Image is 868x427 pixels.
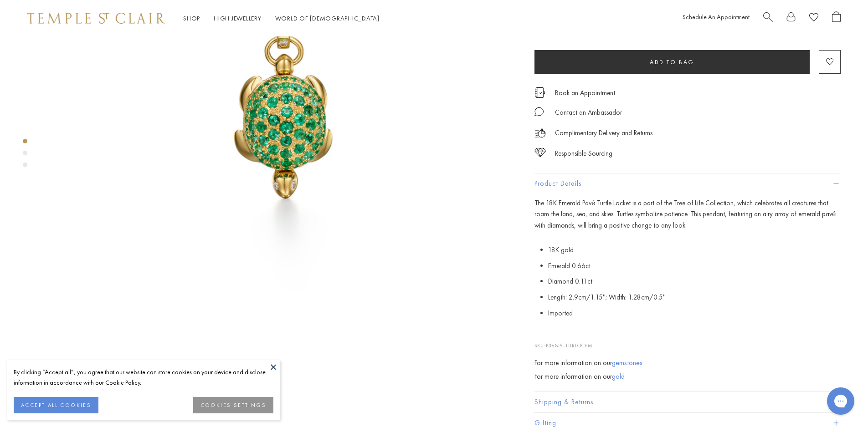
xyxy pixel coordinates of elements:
a: gold [612,371,625,381]
a: View Wishlist [809,11,818,25]
nav: Main navigation [183,13,380,24]
a: High JewelleryHigh Jewellery [214,14,262,22]
a: Search [763,11,773,25]
button: ACCEPT ALL COOKIES [14,397,98,413]
div: By clicking “Accept all”, you agree that our website can store cookies on your device and disclos... [14,367,273,388]
span: Length: 2.9cm/1.15''; Width: 1.28cm/0.5'' [548,293,666,302]
span: Diamond 0.11ct [548,277,592,286]
div: Contact an Ambassador [555,107,622,118]
iframe: Gorgias live chat messenger [822,384,859,418]
img: icon_sourcing.svg [534,148,546,157]
div: Product gallery navigation [23,137,27,174]
p: SKU: [534,332,841,350]
img: Temple St. Clair [27,13,165,24]
p: The 18K Emerald Pavé Turtle Locket is a part of the Tree of Life Collection, which celebrates all... [534,198,841,231]
button: Add to bag [534,50,810,74]
div: For more information on our [534,371,841,382]
a: World of [DEMOGRAPHIC_DATA]World of [DEMOGRAPHIC_DATA] [275,14,380,22]
p: Complimentary Delivery and Returns [555,127,652,139]
img: MessageIcon-01_2.svg [534,107,544,116]
div: Responsible Sourcing [555,148,612,159]
a: gemstones [612,358,642,367]
span: Add to bag [650,58,694,66]
a: Open Shopping Bag [832,11,841,25]
img: icon_appointment.svg [534,87,545,98]
div: For more information on our [534,357,841,369]
button: Product Details [534,173,841,194]
span: P36819-TURLOCEM [546,342,593,349]
span: Imported [548,309,573,318]
a: ShopShop [183,14,200,22]
button: COOKIES SETTINGS [193,397,273,413]
a: Book an Appointment [555,88,615,98]
button: Shipping & Returns [534,392,841,412]
span: Emerald 0.66ct [548,261,591,270]
img: icon_delivery.svg [534,127,546,139]
a: Schedule An Appointment [683,13,750,21]
span: 18K gold [548,245,574,254]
